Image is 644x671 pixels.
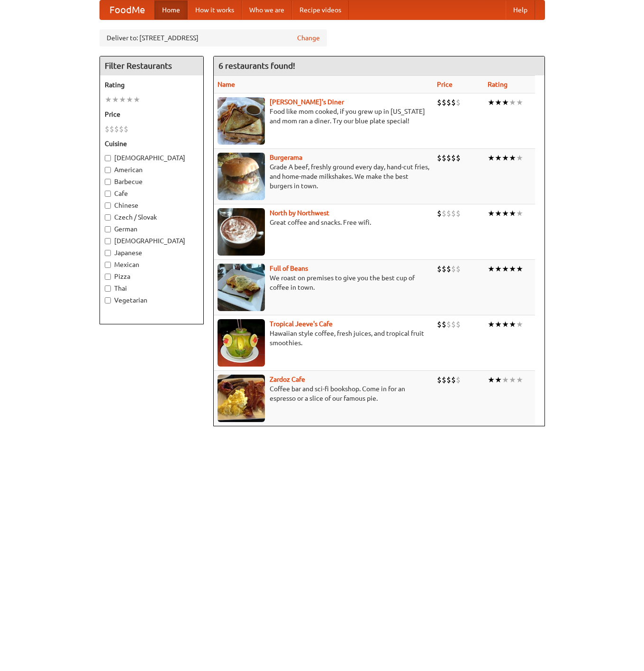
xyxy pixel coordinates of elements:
[488,375,495,385] li: ★
[270,209,329,217] a: North by Northwest
[218,107,429,126] p: Food like mom cooked, if you grew up in [US_STATE] and mom ran a diner. Try our blue plate special!
[495,208,502,219] li: ★
[124,124,128,134] li: $
[437,208,442,219] li: $
[218,81,235,88] a: Name
[297,33,320,43] a: Change
[292,0,349,19] a: Recipe videos
[516,319,523,330] li: ★
[105,250,111,256] input: Japanese
[105,260,199,269] label: Mexican
[509,319,516,330] li: ★
[495,97,502,108] li: ★
[188,0,242,19] a: How it works
[100,0,154,19] a: FoodMe
[446,97,451,108] li: $
[105,165,199,175] label: American
[218,329,429,348] p: Hawaiian style coffee, fresh juices, and tropical fruit smoothies.
[451,319,456,330] li: $
[105,284,199,293] label: Thai
[119,124,124,134] li: $
[105,236,199,246] label: [DEMOGRAPHIC_DATA]
[502,264,509,274] li: ★
[105,202,111,209] input: Chinese
[442,208,446,219] li: $
[105,80,199,90] h5: Rating
[105,153,199,163] label: [DEMOGRAPHIC_DATA]
[446,208,451,219] li: $
[451,264,456,274] li: $
[218,375,265,422] img: zardoz.jpg
[502,375,509,385] li: ★
[109,124,114,134] li: $
[105,191,111,197] input: Cafe
[105,224,199,234] label: German
[446,375,451,385] li: $
[456,264,461,274] li: $
[105,226,111,232] input: German
[451,375,456,385] li: $
[105,285,111,292] input: Thai
[105,214,111,221] input: Czech / Slovak
[105,238,111,244] input: [DEMOGRAPHIC_DATA]
[218,208,265,256] img: north.jpg
[488,153,495,163] li: ★
[516,208,523,219] li: ★
[516,264,523,274] li: ★
[105,262,111,268] input: Mexican
[105,272,199,281] label: Pizza
[456,319,461,330] li: $
[105,177,199,186] label: Barbecue
[488,319,495,330] li: ★
[105,212,199,222] label: Czech / Slovak
[495,375,502,385] li: ★
[105,139,199,148] h5: Cuisine
[502,208,509,219] li: ★
[100,29,327,46] div: Deliver to: [STREET_ADDRESS]
[456,375,461,385] li: $
[437,319,442,330] li: $
[218,264,265,311] img: beans.jpg
[488,97,495,108] li: ★
[242,0,292,19] a: Who we are
[502,319,509,330] li: ★
[451,97,456,108] li: $
[218,61,295,70] ng-pluralize: 6 restaurants found!
[451,153,456,163] li: $
[270,320,333,328] a: Tropical Jeeve's Cafe
[456,97,461,108] li: $
[488,264,495,274] li: ★
[446,264,451,274] li: $
[488,208,495,219] li: ★
[105,155,111,161] input: [DEMOGRAPHIC_DATA]
[495,264,502,274] li: ★
[270,98,344,106] a: [PERSON_NAME]'s Diner
[100,56,203,75] h4: Filter Restaurants
[154,0,188,19] a: Home
[509,97,516,108] li: ★
[105,248,199,257] label: Japanese
[442,97,446,108] li: $
[105,110,199,119] h5: Price
[502,97,509,108] li: ★
[105,297,111,303] input: Vegetarian
[105,189,199,198] label: Cafe
[126,94,133,105] li: ★
[270,154,302,161] b: Burgerama
[516,375,523,385] li: ★
[495,153,502,163] li: ★
[218,218,429,227] p: Great coffee and snacks. Free wifi.
[437,97,442,108] li: $
[112,94,119,105] li: ★
[105,124,109,134] li: $
[105,179,111,185] input: Barbecue
[218,273,429,292] p: We roast on premises to give you the best cup of coffee in town.
[442,153,446,163] li: $
[495,319,502,330] li: ★
[509,208,516,219] li: ★
[442,264,446,274] li: $
[456,153,461,163] li: $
